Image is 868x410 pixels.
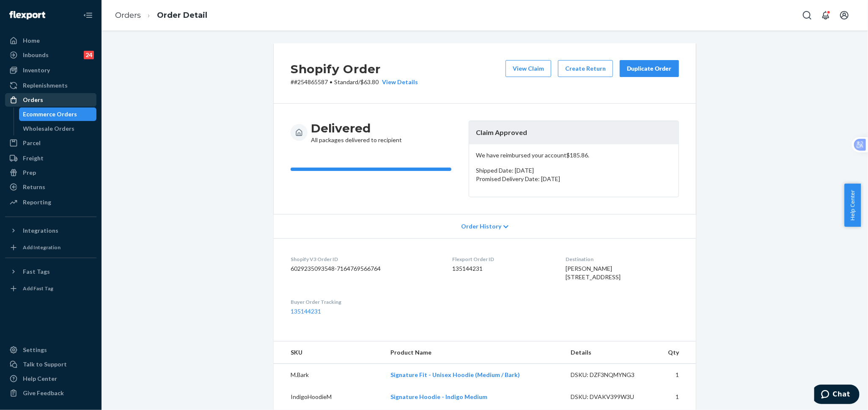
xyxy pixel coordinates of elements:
[291,60,418,78] h2: Shopify Order
[311,121,402,136] h3: Delivered
[461,222,501,231] span: Order History
[476,151,672,160] p: We have reimbursed your account $185.86 .
[5,166,96,179] a: Prep
[23,154,44,162] div: Freight
[656,364,696,386] td: 1
[291,308,321,315] a: 135144231
[23,183,45,191] div: Returns
[5,34,96,47] a: Home
[84,51,94,59] div: 24
[5,282,96,295] a: Add Fast Tag
[291,264,439,273] dd: 6029235093548-7164769566764
[5,372,96,385] a: Help Center
[5,48,96,62] a: Inbounds24
[476,175,672,183] p: Promised Delivery Date: [DATE]
[566,256,679,263] dt: Destination
[391,393,488,400] a: Signature Hoodie - Indigo Medium
[274,386,384,408] td: IndigoHoodieM
[384,341,564,364] th: Product Name
[80,7,96,24] button: Close Navigation
[5,265,96,278] button: Fast Tags
[5,180,96,194] a: Returns
[23,244,60,251] div: Add Integration
[23,139,41,147] div: Parcel
[564,341,657,364] th: Details
[23,96,43,104] div: Orders
[23,360,67,369] div: Talk to Support
[571,371,650,379] div: DSKU: DZF3NQMYNG3
[9,11,45,19] img: Flexport logo
[627,64,672,73] div: Duplicate Order
[469,121,678,144] header: Claim Approved
[656,341,696,364] th: Qty
[452,264,552,273] dd: 135144231
[5,358,96,371] button: Talk to Support
[23,285,53,292] div: Add Fast Tag
[157,11,207,20] a: Order Detail
[391,371,520,378] a: Signature Fit - Unisex Hoodie (Medium / Bark)
[476,166,672,175] p: Shipped Date: [DATE]
[23,198,51,206] div: Reporting
[115,11,141,20] a: Orders
[836,7,853,24] button: Open account menu
[108,3,214,28] ol: breadcrumbs
[814,385,860,406] iframe: Opens a widget where you can chat to one of our agents
[291,256,439,263] dt: Shopify V3 Order ID
[330,78,332,85] span: •
[656,386,696,408] td: 1
[19,107,97,121] a: Ecommerce Orders
[23,374,57,383] div: Help Center
[23,51,49,59] div: Inbounds
[23,346,47,354] div: Settings
[19,122,97,135] a: Wholesale Orders
[311,121,402,144] div: All packages delivered to recipient
[844,184,861,227] button: Help Center
[817,7,834,24] button: Open notifications
[291,78,418,86] p: # #254865587 / $63.80
[5,224,96,237] button: Integrations
[23,66,50,74] div: Inventory
[274,364,384,386] td: M.Bark
[23,389,64,397] div: Give Feedback
[334,78,358,85] span: Standard
[452,256,552,263] dt: Flexport Order ID
[558,60,613,77] button: Create Return
[5,63,96,77] a: Inventory
[5,79,96,92] a: Replenishments
[5,343,96,357] a: Settings
[505,60,551,77] button: View Claim
[23,168,36,177] div: Prep
[23,81,68,90] div: Replenishments
[5,241,96,254] a: Add Integration
[23,110,77,118] div: Ecommerce Orders
[566,265,621,281] span: [PERSON_NAME] [STREET_ADDRESS]
[291,298,439,305] dt: Buyer Order Tracking
[799,7,816,24] button: Open Search Box
[5,195,96,209] a: Reporting
[23,267,50,276] div: Fast Tags
[5,93,96,107] a: Orders
[23,124,75,133] div: Wholesale Orders
[5,386,96,400] button: Give Feedback
[5,136,96,150] a: Parcel
[571,393,650,401] div: DSKU: DVAKV399W3U
[620,60,679,77] button: Duplicate Order
[379,78,418,86] button: View Details
[23,226,58,235] div: Integrations
[23,36,40,45] div: Home
[274,341,384,364] th: SKU
[5,151,96,165] a: Freight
